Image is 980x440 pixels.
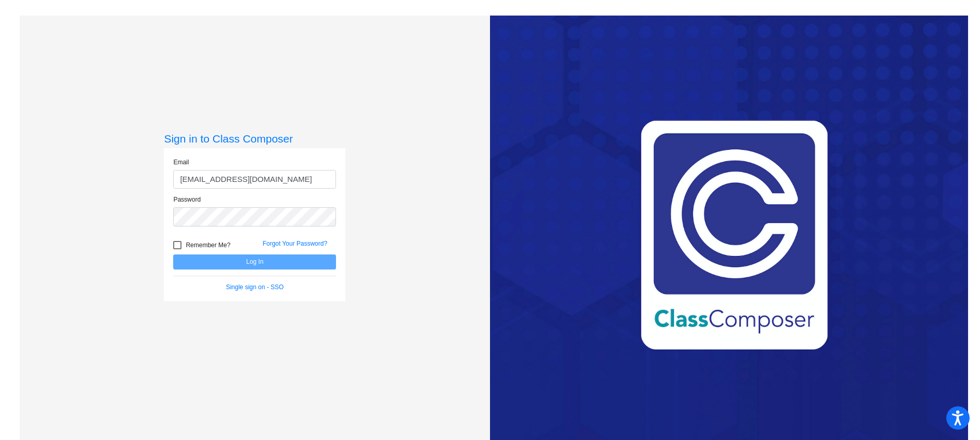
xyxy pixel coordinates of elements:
[186,239,230,251] span: Remember Me?
[173,158,189,167] label: Email
[173,195,201,204] label: Password
[226,283,284,291] a: Single sign on - SSO
[262,240,327,247] a: Forgot Your Password?
[164,132,345,145] h3: Sign in to Class Composer
[173,254,336,269] button: Log In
